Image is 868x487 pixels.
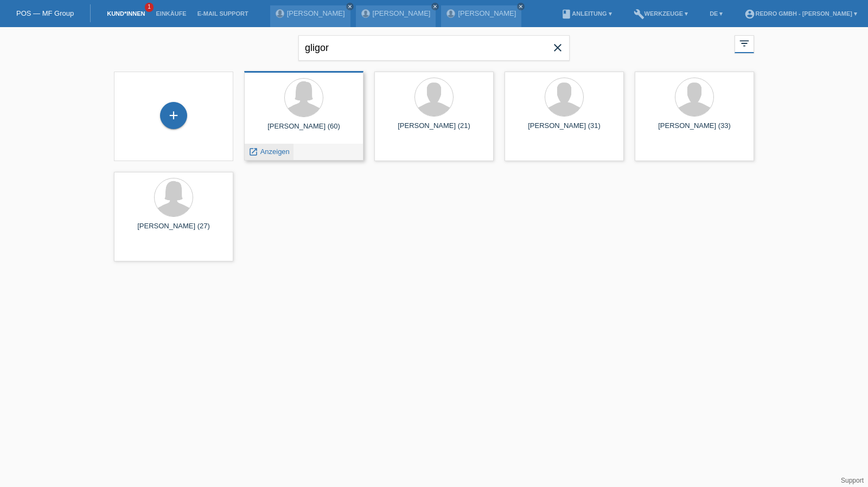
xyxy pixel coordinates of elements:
[841,477,864,484] a: Support
[744,9,755,20] i: account_circle
[298,35,570,61] input: Suche...
[347,4,353,9] i: close
[432,4,438,9] i: close
[513,121,615,139] div: [PERSON_NAME] (31)
[16,9,74,17] a: POS — MF Group
[628,10,694,17] a: buildWerkzeuge ▾
[248,147,258,157] i: launch
[253,122,355,139] div: [PERSON_NAME] (60)
[150,10,192,17] a: Einkäufe
[192,10,254,17] a: E-Mail Support
[145,3,154,12] span: 1
[518,4,524,9] i: close
[634,9,644,20] i: build
[383,121,485,139] div: [PERSON_NAME] (21)
[458,9,516,17] a: [PERSON_NAME]
[101,10,150,17] a: Kund*innen
[346,3,354,10] a: close
[556,10,617,17] a: bookAnleitung ▾
[739,10,863,17] a: account_circleRedro GmbH - [PERSON_NAME] ▾
[561,9,572,20] i: book
[551,41,564,54] i: close
[287,9,345,17] a: [PERSON_NAME]
[431,3,439,10] a: close
[643,121,745,139] div: [PERSON_NAME] (33)
[738,37,750,49] i: filter_list
[248,148,290,156] a: launch Anzeigen
[260,148,290,156] span: Anzeigen
[373,9,431,17] a: [PERSON_NAME]
[704,10,728,17] a: DE ▾
[123,222,225,239] div: [PERSON_NAME] (27)
[161,106,187,125] div: Kund*in hinzufügen
[517,3,525,10] a: close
